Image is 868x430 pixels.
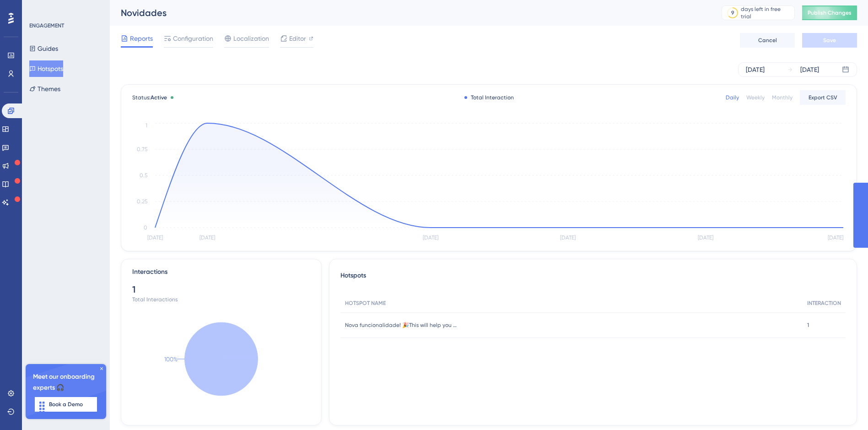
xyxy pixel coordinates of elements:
div: Monthly [772,94,793,101]
div: Weekly [746,94,765,101]
button: Save [802,33,857,48]
tspan: [DATE] [560,234,576,241]
span: Configuration [173,33,213,44]
button: Guides [29,40,58,57]
span: INTERACTION [807,299,841,307]
text: 100% [164,356,178,363]
button: Cancel [740,33,795,48]
span: 1 [807,321,809,329]
button: Themes [29,81,60,97]
span: Export CSV [809,94,837,101]
button: Publish Changes [802,5,857,20]
div: 1 [132,283,310,296]
div: Interactions [132,267,167,278]
tspan: 1 [146,122,147,129]
button: Hotspots [29,60,63,77]
span: HOTSPOT NAME [345,299,386,307]
span: Editor [289,33,306,44]
div: ENGAGEMENT [29,22,64,29]
div: [DATE] [746,64,765,75]
span: Cancel [758,37,777,44]
span: Active [151,94,167,101]
tspan: [DATE] [698,234,713,241]
tspan: [DATE] [147,234,163,241]
div: Novidades [121,6,699,19]
tspan: 0 [144,224,147,231]
span: Publish Changes [808,9,852,16]
div: days left in free trial [741,5,792,20]
span: Book a Demo [49,401,83,408]
tspan: 0.75 [137,146,147,152]
tspan: 0.5 [140,172,147,179]
tspan: [DATE] [199,234,215,241]
div: 9 [731,9,734,16]
span: Save [823,37,836,44]
span: Hotspots [340,270,366,287]
span: Meet our onboarding experts 🎧 [33,371,99,393]
button: Export CSV [800,90,846,105]
tspan: 0.25 [137,198,147,205]
span: Localization [233,33,269,44]
tspan: [DATE] [828,234,843,241]
div: Total Interaction [464,94,514,101]
div: [DATE] [800,64,819,75]
iframe: UserGuiding AI Assistant Launcher [830,394,857,421]
span: Status: [132,94,167,101]
span: Nova funcionalidade! 🎉This will help you accomplish more in much less time! [345,321,459,329]
tspan: [DATE] [423,234,438,241]
div: Daily [726,94,739,101]
span: Reports [130,33,153,44]
button: Book a Demo [35,397,97,412]
div: Arrastar [35,395,49,423]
